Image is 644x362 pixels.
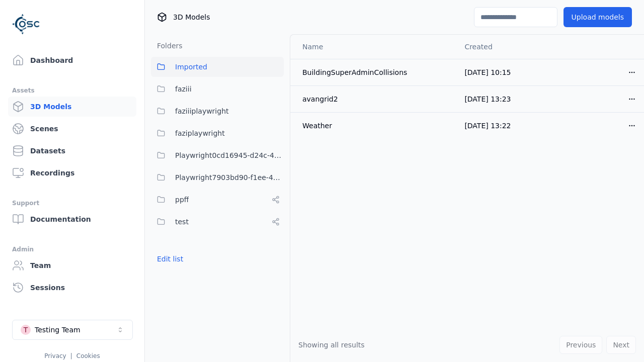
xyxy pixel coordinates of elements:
span: Playwright0cd16945-d24c-45f9-a8ba-c74193e3fd84 [175,149,284,161]
span: [DATE] 10:15 [464,68,511,76]
span: Showing all results [298,341,365,349]
button: test [151,212,284,232]
a: Dashboard [8,50,136,70]
div: avangrid2 [302,94,448,104]
span: faziii [175,83,192,95]
div: BuildingSuperAdminCollisions [302,67,448,77]
button: faziplaywright [151,123,284,143]
div: T [21,325,31,335]
div: Assets [12,84,132,97]
button: Edit list [151,250,189,268]
span: [DATE] 13:22 [464,122,511,130]
span: faziiiplaywright [175,105,229,117]
button: Upload models [563,7,632,27]
span: 3D Models [173,12,210,22]
th: Created [456,35,550,59]
div: Testing Team [35,325,80,335]
a: Documentation [8,209,136,229]
span: faziplaywright [175,127,225,139]
img: Logo [12,10,40,38]
span: ppff [175,194,189,206]
th: Name [290,35,456,59]
a: Datasets [8,141,136,161]
span: Imported [175,61,207,73]
span: test [175,216,189,228]
button: Playwright7903bd90-f1ee-40e5-8689-7a943bbd43ef [151,167,284,188]
a: Team [8,255,136,276]
a: Scenes [8,119,136,139]
h3: Folders [151,41,183,51]
a: 3D Models [8,97,136,117]
a: Recordings [8,163,136,183]
span: [DATE] 13:23 [464,95,511,103]
button: Playwright0cd16945-d24c-45f9-a8ba-c74193e3fd84 [151,145,284,165]
button: ppff [151,190,284,210]
div: Support [12,197,132,209]
span: Playwright7903bd90-f1ee-40e5-8689-7a943bbd43ef [175,171,284,184]
button: faziii [151,79,284,99]
div: Weather [302,121,448,131]
a: Cookies [76,352,100,359]
div: Admin [12,243,132,255]
button: faziiiplaywright [151,101,284,121]
a: Sessions [8,278,136,298]
span: | [70,352,72,359]
button: Select a workspace [12,320,133,340]
a: Privacy [44,352,66,359]
button: Imported [151,57,284,77]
